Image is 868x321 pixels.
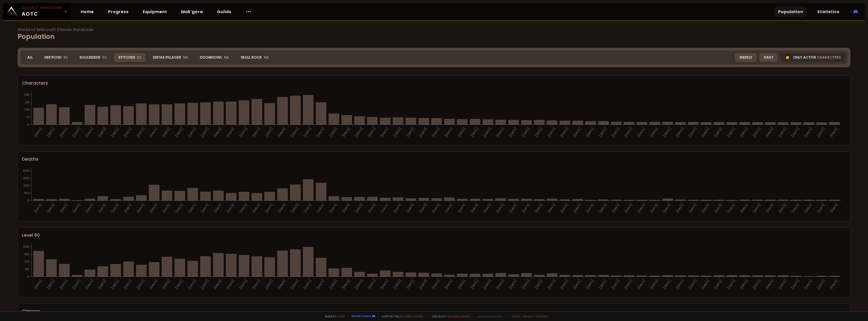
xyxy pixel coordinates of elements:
text: [DATE] [315,127,325,138]
text: [DATE] [444,279,454,290]
text: [DATE] [765,279,775,290]
span: EU [64,55,68,60]
text: [DATE] [277,127,287,138]
text: [DATE] [739,279,749,290]
text: [DATE] [803,127,813,138]
a: Buy me a coffee [400,314,425,318]
text: [DATE] [341,127,351,138]
text: [DATE] [418,127,428,138]
text: [DATE] [829,127,839,138]
text: [DATE] [726,127,736,138]
text: [DATE] [611,203,621,214]
text: [DATE] [136,127,146,138]
text: [DATE] [701,279,711,290]
tspan: 150 [24,191,29,195]
tspan: 450 [23,176,29,180]
span: NA [224,55,229,60]
text: [DATE] [752,279,762,290]
a: Home [77,7,98,17]
text: [DATE] [482,127,492,138]
text: [DATE] [187,279,197,290]
span: NA [183,55,188,60]
span: Made by [322,314,345,318]
text: [DATE] [623,279,633,290]
text: [DATE] [380,203,390,214]
text: [DATE] [636,279,646,290]
text: [DATE] [123,127,133,138]
text: [DATE] [791,279,800,290]
div: Characters [22,80,846,86]
text: [DATE] [675,127,685,138]
text: [DATE] [714,279,723,290]
text: [DATE] [572,203,582,214]
text: [DATE] [508,203,518,214]
text: [DATE] [791,203,800,214]
text: [DATE] [470,127,479,138]
text: [DATE] [444,203,454,214]
text: [DATE] [123,203,133,214]
text: [DATE] [226,279,235,290]
text: [DATE] [803,279,813,290]
text: [DATE] [290,127,300,138]
span: v. d752d5 - production [473,314,503,318]
text: [DATE] [46,279,56,290]
text: [DATE] [829,279,839,290]
text: [DATE] [59,279,69,290]
text: [DATE] [611,279,621,290]
text: [DATE] [457,203,467,214]
text: [DATE] [110,127,120,138]
text: [DATE] [33,203,43,214]
text: [DATE] [341,279,351,290]
text: [DATE] [688,279,698,290]
text: [DATE] [726,203,736,214]
text: [DATE] [380,127,390,138]
text: [DATE] [33,127,43,138]
text: [DATE] [315,279,325,290]
text: [DATE] [277,279,287,290]
text: [DATE] [315,203,325,214]
div: Nek'Rosh [40,53,72,62]
div: Daily [759,53,778,62]
text: [DATE] [290,279,300,290]
a: Consent [536,314,549,318]
text: [DATE] [765,127,775,138]
text: [DATE] [367,279,377,290]
text: [DATE] [791,127,800,138]
text: [DATE] [739,127,749,138]
text: [DATE] [714,127,723,138]
text: [DATE] [303,127,313,138]
text: [DATE] [431,203,441,214]
text: [DATE] [290,203,300,214]
a: Mak'gora [177,7,207,17]
text: [DATE] [726,279,736,290]
text: [DATE] [495,279,505,290]
text: [DATE] [136,279,146,290]
text: [DATE] [585,203,595,214]
tspan: 300 [23,183,29,188]
div: Soulseeker [75,53,111,62]
tspan: 240 [23,244,29,249]
text: [DATE] [46,203,56,214]
text: [DATE] [187,127,197,138]
div: Only active [781,53,845,62]
text: [DATE] [508,127,518,138]
span: NA [264,55,269,60]
text: [DATE] [85,127,94,138]
span: Checkout [428,314,470,318]
text: [DATE] [110,203,120,214]
text: [DATE] [444,127,454,138]
text: [DATE] [559,127,569,138]
text: [DATE] [778,279,788,290]
text: [DATE] [547,203,556,214]
text: [DATE] [662,203,672,214]
text: [DATE] [174,127,184,138]
text: [DATE] [341,203,351,214]
text: [DATE] [59,127,69,138]
text: [DATE] [778,203,788,214]
text: [DATE] [482,203,492,214]
text: [DATE] [534,203,544,214]
tspan: 600 [23,168,29,173]
tspan: 60 [25,267,29,271]
text: [DATE] [649,127,659,138]
text: [DATE] [251,203,261,214]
